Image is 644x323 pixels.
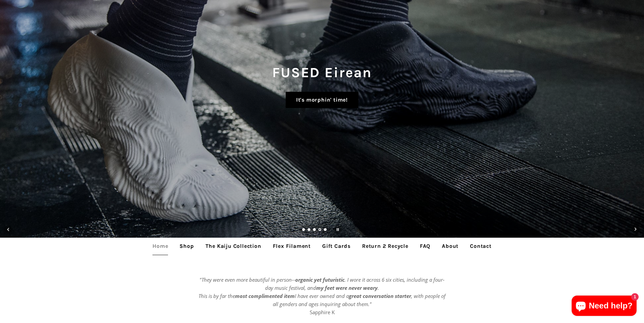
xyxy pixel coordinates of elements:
a: Load slide 3 [313,229,316,232]
a: Gift Cards [317,238,356,255]
a: The Kaiju Collection [200,238,266,255]
em: "They were even more beautiful in person-- [199,276,295,283]
a: FAQ [415,238,435,255]
inbox-online-store-chat: Shopify online store chat [570,296,639,318]
button: Next slide [628,222,643,237]
button: Previous slide [1,222,16,237]
a: It's morphin' time! [286,92,358,108]
a: Flex Filament [268,238,316,255]
a: Home [147,238,173,255]
a: Shop [174,238,199,255]
button: Pause slideshow [330,222,345,237]
a: Load slide 2 [308,229,311,232]
h1: FUSED Eirean [7,63,637,82]
a: Slide 4, current [318,229,322,232]
strong: organic yet futuristic [295,276,344,283]
a: Load slide 1 [302,229,306,232]
a: About [437,238,463,255]
a: Return 2 Recycle [357,238,413,255]
strong: great conversation starter [349,293,411,299]
em: I have ever owned and a [295,293,349,299]
a: Contact [465,238,497,255]
strong: most complimented item [235,293,295,299]
strong: my feet were never weary [316,284,378,291]
a: Load slide 5 [324,229,327,232]
em: . I wore it across 6 six cities, including a four-day music festival, and [265,276,445,291]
